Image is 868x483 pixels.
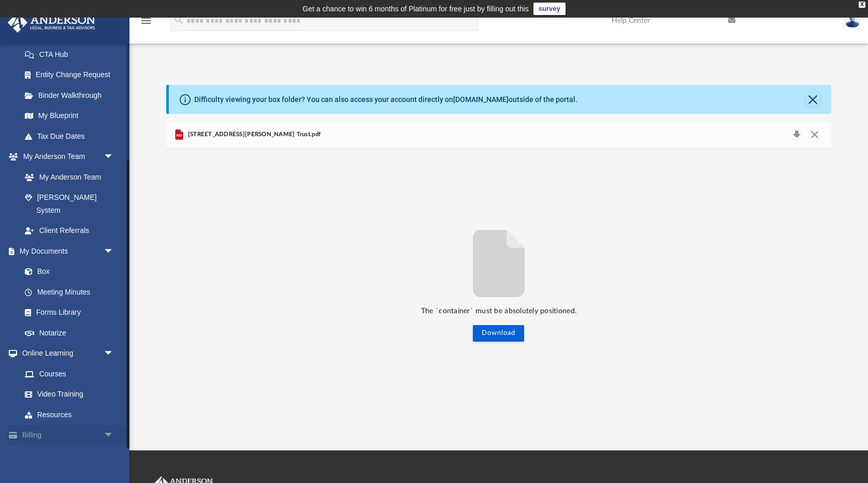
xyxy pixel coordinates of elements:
[104,425,124,446] span: arrow_drop_down
[15,221,124,241] a: Client Referrals
[15,65,129,85] a: Entity Change Request
[166,149,831,416] div: File preview
[194,94,577,105] div: Difficulty viewing your box folder? You can also access your account directly on outside of the p...
[15,302,119,323] a: Forms Library
[787,127,806,142] button: Download
[140,14,152,27] i: menu
[806,92,820,107] button: Close
[15,106,124,126] a: My Blueprint
[7,425,129,446] a: Billingarrow_drop_down
[15,85,129,106] a: Binder Walkthrough
[15,404,124,425] a: Resources
[7,147,124,167] a: My Anderson Teamarrow_drop_down
[104,343,124,364] span: arrow_drop_down
[7,241,124,261] a: My Documentsarrow_drop_down
[7,445,129,466] a: Events Calendar
[15,323,124,343] a: Notarize
[15,44,129,65] a: CTA Hub
[845,13,860,28] img: User Pic
[7,343,124,364] a: Online Learningarrow_drop_down
[173,14,184,25] i: search
[15,363,124,384] a: Courses
[185,130,321,139] span: [STREET_ADDRESS][PERSON_NAME] Trust.pdf
[104,147,124,168] span: arrow_drop_down
[5,12,98,33] img: Anderson Advisors Platinum Portal
[140,20,152,27] a: menu
[533,3,566,15] a: survey
[15,126,129,147] a: Tax Due Dates
[453,95,509,104] a: [DOMAIN_NAME]
[15,167,119,187] a: My Anderson Team
[302,3,529,15] div: Get a chance to win 6 months of Platinum for free just by filling out this
[15,187,124,221] a: [PERSON_NAME] System
[473,325,524,342] button: Download
[805,127,824,142] button: Close
[859,2,865,8] div: close
[166,305,831,318] p: The `container` must be absolutely positioned.
[15,282,124,302] a: Meeting Minutes
[15,384,119,405] a: Video Training
[104,241,124,262] span: arrow_drop_down
[15,261,119,282] a: Box
[166,121,831,416] div: Preview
